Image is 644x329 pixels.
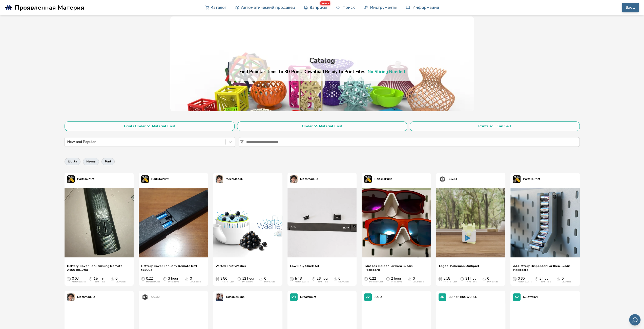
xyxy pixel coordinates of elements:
div: Downloads [338,281,349,283]
img: PartsToPrint's profile [141,175,149,183]
div: 21 hour [465,277,477,283]
a: AA Battery Dispenser For Ikea Skadis Pegboard [513,264,577,272]
div: 0 [487,277,498,283]
a: CG3D's profileCG3D [436,173,460,186]
span: Downloads [185,277,189,281]
a: PartsToPrint's profilePartsToPrint [510,173,543,186]
span: Battery Cover For Sony Remote Rmt tx100d [141,264,205,272]
div: Material Cost [220,281,234,283]
div: Material Cost [369,281,383,283]
p: PartsToPrint [523,176,540,182]
div: 0 [115,277,127,283]
div: 0.60 [518,277,531,283]
a: Battery Cover For Samsung Remote Ak59 00179a [67,264,131,272]
div: 2 hour [391,277,402,283]
a: Togepi Pokemon Multipart [439,264,479,272]
p: Kulowskyy [523,294,538,300]
span: Downloads [259,277,263,281]
div: 0.22 [146,277,160,283]
a: MechMad3D's profileMechMad3D [213,173,246,186]
span: Average Print Time [535,277,538,281]
img: MechMad3D's profile [216,175,223,183]
div: Material Cost [518,281,531,283]
div: 5.18 [443,277,457,283]
span: Average Print Time [89,277,92,281]
span: Low Poly Shark Art [290,264,319,272]
span: Downloads [556,277,560,281]
p: 3DPRINTINGWORLD [449,294,477,300]
button: Prints Under $1 Material Cost [65,121,235,131]
span: Average Cost [67,277,71,281]
p: MechMad3D [300,176,318,182]
span: Average Print Time [237,277,241,281]
p: MechMad3D [226,176,243,182]
img: CG3D's profile [439,175,446,183]
div: Material Cost [295,281,308,283]
a: TomoDesigns's profileTomoDesigns [213,291,247,303]
a: PartsToPrint's profilePartsToPrint [362,173,394,186]
span: Average Cost [290,277,294,281]
input: New and Popular [67,140,68,144]
button: Вход [622,3,639,12]
span: DR [292,295,296,299]
div: Downloads [487,281,498,283]
button: Under $5 Material Cost [237,121,407,131]
div: Downloads [115,281,127,283]
div: Print Time [539,281,551,283]
div: 0.22 [369,277,383,283]
a: No Slicing Needed [368,69,405,75]
img: PartsToPrint's profile [513,175,521,183]
span: Average Print Time [386,277,390,281]
span: Average Cost [141,277,145,281]
img: CG3D's profile [141,293,149,301]
button: part [101,158,115,165]
div: Material Cost [146,281,160,283]
span: Average Cost [216,277,219,281]
div: Catalog [309,57,335,65]
a: MechMad3D's profileMechMad3D [65,291,97,303]
div: Print Time [94,281,105,283]
div: Downloads [413,281,424,283]
span: Average Cost [513,277,516,281]
img: PartsToPrint's profile [67,175,75,183]
span: новые [320,1,330,5]
span: Average Cost [439,277,442,281]
p: CG3D [151,294,160,300]
div: 0 [338,277,349,283]
button: Prints You Can Sell [410,121,580,131]
div: 0.03 [72,277,86,283]
div: 12 hour [242,277,255,283]
span: Downloads [408,277,411,281]
img: MechMad3D's profile [290,175,298,183]
img: TomoDesigns's profile [216,293,223,301]
div: Material Cost [443,281,457,283]
button: home [83,158,99,165]
p: PartsToPrint [151,176,169,182]
div: 0 [413,277,424,283]
div: 15 min [94,277,105,283]
p: MechMad3D [77,294,95,300]
div: Print Time [391,281,402,283]
span: Glasses Holder For Ikea Skadis Pegboard [364,264,428,272]
span: Average Print Time [312,277,315,281]
div: 3 hour [168,277,179,283]
a: Vortex Fruit Washer [216,264,246,272]
div: 2.80 [220,277,234,283]
span: Проявленная Материя [15,4,84,11]
div: Print Time [242,281,253,283]
div: 0 [561,277,572,283]
span: JD [366,295,370,299]
div: 0 [264,277,275,283]
div: 5.48 [295,277,308,283]
div: Downloads [561,281,572,283]
p: CG3D [449,176,457,182]
p: Dreampaint [300,294,316,300]
p: TomoDesigns [226,294,244,300]
p: JD3D [374,294,382,300]
span: Downloads [482,277,486,281]
span: Downloads [111,277,114,281]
